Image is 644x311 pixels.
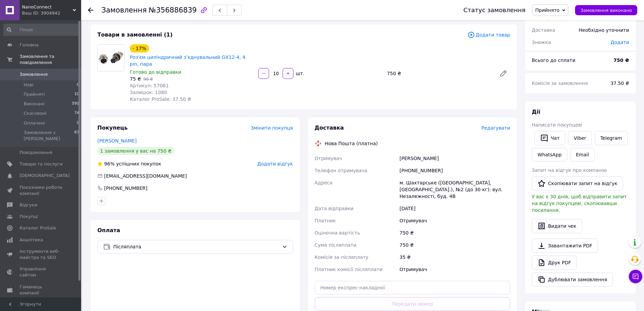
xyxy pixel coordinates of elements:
button: Замовлення виконано [575,5,637,15]
div: успішних покупок [97,160,161,167]
span: №356886839 [149,6,197,14]
div: Необхідно уточнити [575,23,633,38]
span: Отримувач [315,156,342,161]
span: Оплата [97,227,120,234]
button: Видати чек [532,219,582,233]
span: Платник комісії післяплати [315,267,383,272]
span: Прийняті [24,91,45,97]
span: Замовлення виконано [580,8,632,13]
span: Сума післяплати [315,242,357,248]
span: 67 [74,130,79,142]
div: Отримувач [398,215,511,227]
button: Email [570,148,595,161]
button: Дублювати замовлення [532,272,613,287]
span: Відгуки [20,202,37,208]
span: Дії [532,109,540,115]
span: 0 [77,120,79,126]
div: [PERSON_NAME] [398,152,511,164]
span: Повідомлення [20,150,52,156]
div: Повернутися назад [88,7,93,14]
div: Ваш ID: 3904942 [22,10,81,16]
span: Нові [24,82,33,88]
span: Додати товар [468,31,510,39]
span: Додати відгук [257,161,293,166]
span: Товари в замовленні (1) [97,31,173,38]
div: шт. [294,70,305,77]
span: Замовлення та повідомлення [20,53,81,66]
span: Оплачені [24,120,45,126]
span: Артикул: 57061 [130,83,169,88]
a: [PERSON_NAME] [97,138,137,143]
span: Комісія за післяплату [315,254,368,260]
input: Пошук [3,24,80,36]
div: м. Шахтарське ([GEOGRAPHIC_DATA], [GEOGRAPHIC_DATA].), №2 (до 30 кг): вул. Незалежності, буд. 4В [398,177,511,202]
button: Скопіювати запит на відгук [532,176,623,191]
span: Управління сайтом [20,266,63,278]
button: Чат [534,131,565,145]
span: У вас є 30 днів, щоб відправити запит на відгук покупцеві, скопіювавши посилання. [532,194,627,213]
span: [EMAIL_ADDRESS][DOMAIN_NAME] [104,173,187,179]
span: Прийнято [535,7,559,13]
span: Замовлення з [PERSON_NAME] [24,130,74,142]
span: Замовлення [20,71,48,77]
span: 37.50 ₴ [611,81,629,86]
span: Оціночна вартість [315,230,360,236]
span: Інструменти веб-майстра та SEO [20,248,63,261]
div: 35 ₴ [398,251,511,263]
div: [PHONE_NUMBER] [103,185,148,192]
span: 591 [72,101,79,107]
img: Роз'єм циліндричний зʼєднувальний GX12-4, 4 pin, пара [98,45,124,71]
span: NanoConnect [22,4,73,10]
a: Роз'єм циліндричний зʼєднувальний GX12-4, 4 pin, пара [130,54,245,67]
span: Готово до відправки [130,69,181,75]
span: Комісія за замовлення [532,81,588,86]
span: Написати покупцеві [532,122,582,128]
div: Статус замовлення [463,7,526,14]
span: Головна [20,42,39,48]
div: 1 замовлення у вас на 750 ₴ [97,147,174,155]
div: 750 ₴ [384,69,494,78]
span: Каталог ProSale [20,225,56,231]
span: 0 [77,82,79,88]
div: 750 ₴ [398,239,511,251]
span: Гаманець компанії [20,284,63,296]
input: Номер експрес-накладної [315,281,510,294]
span: Виконані [24,101,45,107]
button: Чат з покупцем [629,270,642,283]
div: Нова Пошта (платна) [323,140,380,147]
span: 96% [104,161,115,166]
span: 75 ₴ [130,76,141,82]
span: Адреса [315,180,333,185]
span: Платник [315,218,336,223]
span: 74 [74,110,79,116]
div: [DATE] [398,202,511,215]
span: Телефон отримувача [315,168,367,173]
a: Друк PDF [532,256,577,270]
a: Viber [568,131,592,145]
span: Знижка [532,40,551,45]
div: - 17% [130,44,149,52]
span: Змінити покупця [251,125,293,131]
span: Додати [611,40,629,45]
a: Редагувати [497,67,510,80]
span: Аналітика [20,237,43,243]
a: Завантажити PDF [532,239,598,253]
b: 750 ₴ [614,58,629,63]
span: 1 товар [532,15,551,21]
div: [PHONE_NUMBER] [398,164,511,177]
span: Замовлення [101,6,147,14]
span: Показники роботи компанії [20,184,63,197]
span: Доставка [532,27,555,33]
span: Покупець [97,125,128,131]
span: Запит на відгук про компанію [532,168,607,173]
span: Каталог ProSale: 37.50 ₴ [130,96,191,102]
span: [DEMOGRAPHIC_DATA] [20,173,70,179]
span: Доставка [315,125,344,131]
span: Покупці [20,214,38,220]
a: Telegram [595,131,628,145]
span: Залишок: 1080 [130,90,167,95]
span: Скасовані [24,110,47,116]
span: Післяплата [113,243,279,250]
span: Товари та послуги [20,161,63,167]
span: Дата відправки [315,206,354,211]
